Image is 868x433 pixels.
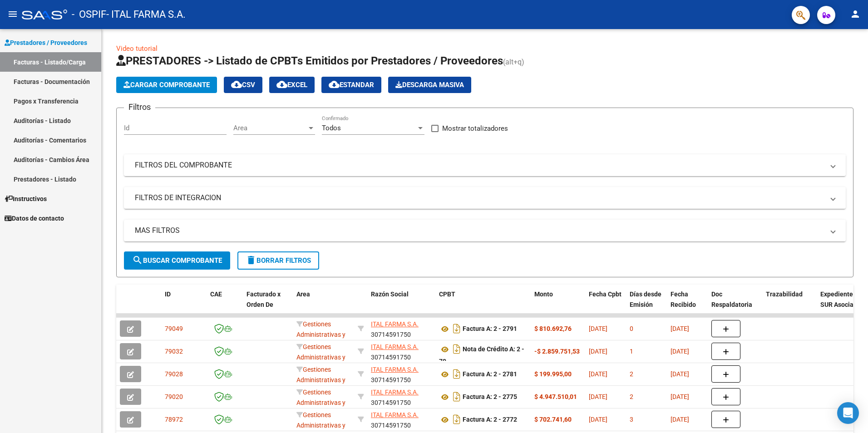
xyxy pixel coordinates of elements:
[534,393,577,400] strong: $ 4.947.510,01
[451,342,463,356] i: Descargar documento
[231,79,242,90] mat-icon: cloud_download
[534,370,572,378] strong: $ 199.995,00
[388,77,471,93] button: Descarga Masiva
[124,154,846,176] mat-expansion-panel-header: FILTROS DEL COMPROBANTE
[132,256,222,265] span: Buscar Comprobante
[463,416,517,423] strong: Factura A: 2 - 2772
[233,124,307,132] span: Area
[371,319,432,338] div: 30714591750
[322,124,341,132] span: Todos
[124,101,155,113] h3: Filtros
[135,160,824,170] mat-panel-title: FILTROS DEL COMPROBANTE
[329,79,340,90] mat-icon: cloud_download
[296,389,345,417] span: Gestiones Administrativas y Otros
[463,394,517,401] strong: Factura A: 2 - 2775
[589,416,607,423] span: [DATE]
[630,393,633,400] span: 2
[671,290,696,308] span: Fecha Recibido
[124,220,846,241] mat-expansion-panel-header: MAS FILTROS
[451,412,463,427] i: Descargar documento
[534,416,572,423] strong: $ 702.741,60
[207,285,243,325] datatable-header-cell: CAE
[132,255,143,266] mat-icon: search
[667,285,708,325] datatable-header-cell: Fecha Recibido
[817,285,867,325] datatable-header-cell: Expediente SUR Asociado
[165,370,183,378] span: 79028
[671,370,689,378] span: [DATE]
[296,343,345,371] span: Gestiones Administrativas y Otros
[5,213,64,223] span: Datos de contacto
[534,348,580,355] strong: -$ 2.859.751,53
[371,343,419,350] span: ITAL FARMA S.A.
[296,290,310,298] span: Area
[442,123,508,134] span: Mostrar totalizadores
[246,255,256,266] mat-icon: delete
[116,44,158,53] a: Video tutorial
[630,416,633,423] span: 3
[371,320,419,328] span: ITAL FARMA S.A.
[671,348,689,355] span: [DATE]
[503,58,524,66] span: (alt+q)
[165,290,171,298] span: ID
[630,348,633,355] span: 1
[210,290,222,298] span: CAE
[671,325,689,332] span: [DATE]
[630,290,661,308] span: Días desde Emisión
[589,348,607,355] span: [DATE]
[329,81,374,89] span: Estandar
[371,410,432,429] div: 30714591750
[231,81,255,89] span: CSV
[451,321,463,336] i: Descargar documento
[243,285,293,325] datatable-header-cell: Facturado x Orden De
[371,389,419,396] span: ITAL FARMA S.A.
[367,285,435,325] datatable-header-cell: Razón Social
[371,411,419,418] span: ITAL FARMA S.A.
[5,194,47,204] span: Instructivos
[296,366,345,394] span: Gestiones Administrativas y Otros
[237,251,319,270] button: Borrar Filtros
[534,325,572,332] strong: $ 810.692,76
[224,77,262,93] button: CSV
[371,387,432,406] div: 30714591750
[5,38,87,48] span: Prestadores / Proveedores
[124,187,846,209] mat-expansion-panel-header: FILTROS DE INTEGRACION
[837,402,859,424] div: Open Intercom Messenger
[371,366,419,373] span: ITAL FARMA S.A.
[116,54,503,67] span: PRESTADORES -> Listado de CPBTs Emitidos por Prestadores / Proveedores
[371,290,409,298] span: Razón Social
[106,5,186,25] span: - ITAL FARMA S.A.
[247,290,281,308] span: Facturado x Orden De
[124,251,230,270] button: Buscar Comprobante
[589,393,607,400] span: [DATE]
[630,370,633,378] span: 2
[630,325,633,332] span: 0
[388,77,471,93] app-download-masive: Descarga masiva de comprobantes (adjuntos)
[534,290,553,298] span: Monto
[246,256,311,265] span: Borrar Filtros
[531,285,585,325] datatable-header-cell: Monto
[293,285,354,325] datatable-header-cell: Area
[585,285,626,325] datatable-header-cell: Fecha Cpbt
[451,389,463,404] i: Descargar documento
[269,77,315,93] button: EXCEL
[395,81,464,89] span: Descarga Masiva
[439,290,455,298] span: CPBT
[165,348,183,355] span: 79032
[135,193,824,203] mat-panel-title: FILTROS DE INTEGRACION
[708,285,762,325] datatable-header-cell: Doc Respaldatoria
[626,285,667,325] datatable-header-cell: Días desde Emisión
[589,325,607,332] span: [DATE]
[451,367,463,381] i: Descargar documento
[589,370,607,378] span: [DATE]
[439,346,524,365] strong: Nota de Crédito A: 2 - 79
[276,81,307,89] span: EXCEL
[165,325,183,332] span: 79049
[435,285,531,325] datatable-header-cell: CPBT
[371,342,432,361] div: 30714591750
[276,79,287,90] mat-icon: cloud_download
[589,290,621,298] span: Fecha Cpbt
[72,5,106,25] span: - OSPIF
[296,320,345,349] span: Gestiones Administrativas y Otros
[321,77,381,93] button: Estandar
[161,285,207,325] datatable-header-cell: ID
